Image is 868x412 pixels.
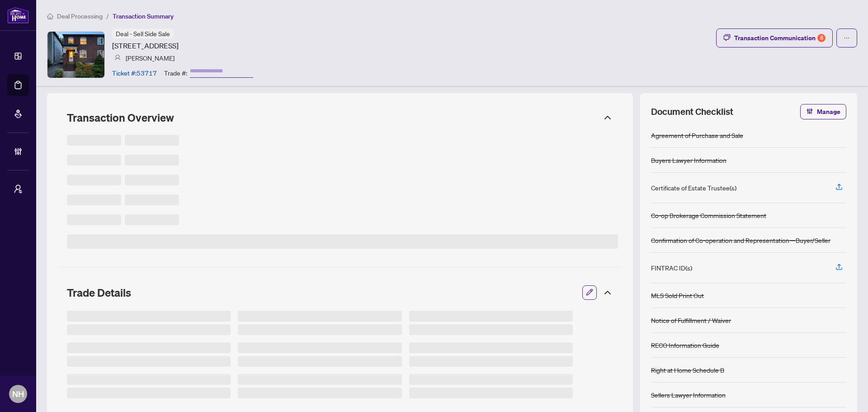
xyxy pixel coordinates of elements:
img: svg%3e [114,55,121,61]
div: Right at Home Schedule B [651,365,724,375]
button: Transaction Communication8 [716,28,833,47]
span: home [47,13,53,19]
img: IMG-C12387448_1.jpg [47,32,104,78]
article: [PERSON_NAME] [126,53,175,63]
span: Transaction Overview [67,111,174,124]
div: FINTRAC ID(s) [651,263,692,273]
div: MLS Sold Print Out [651,290,704,300]
div: Sellers Lawyer Information [651,390,726,400]
div: Co-op Brokerage Commission Statement [651,210,766,220]
span: Deal Processing [57,12,103,20]
article: Ticket #: 53717 [112,68,157,78]
div: Trade Details [60,280,620,305]
div: Confirmation of Co-operation and Representation—Buyer/Seller [651,235,830,245]
div: Notice of Fulfillment / Waiver [651,315,731,325]
span: Trade Details [67,286,131,299]
div: Transaction Overview [60,106,620,129]
div: Agreement of Purchase and Sale [651,130,743,140]
img: logo [7,7,29,24]
div: 8 [817,34,826,42]
button: Manage [800,104,846,119]
div: Certificate of Estate Trustee(s) [651,183,736,193]
li: / [106,11,109,21]
span: Transaction Summary [113,12,174,20]
span: NH [12,388,24,400]
button: Open asap [832,380,859,407]
div: Buyers Lawyer Information [651,155,726,165]
div: RECO Information Guide [651,340,719,350]
span: Deal - Sell Side Sale [116,29,170,38]
span: ellipsis [844,35,850,41]
article: [STREET_ADDRESS] [112,40,179,51]
span: Document Checklist [651,105,733,118]
span: user-switch [14,185,23,194]
div: Transaction Communication [734,31,826,45]
article: Trade #: [164,68,187,78]
span: Manage [817,104,840,119]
